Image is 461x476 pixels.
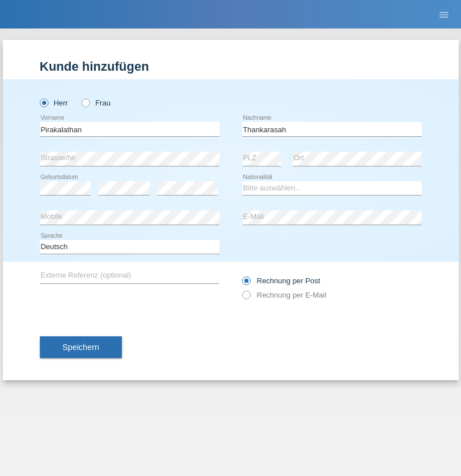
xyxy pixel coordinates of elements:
label: Rechnung per Post [242,276,320,285]
input: Herr [40,99,47,106]
i: menu [438,9,450,21]
button: Speichern [40,336,122,358]
label: Frau [81,99,111,107]
a: menu [433,11,455,18]
h1: Kunde hinzufügen [40,59,422,74]
input: Rechnung per Post [242,276,250,291]
label: Rechnung per E-Mail [242,291,327,299]
input: Rechnung per E-Mail [242,291,250,305]
label: Herr [40,99,68,107]
input: Frau [81,99,89,106]
span: Speichern [63,343,99,352]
